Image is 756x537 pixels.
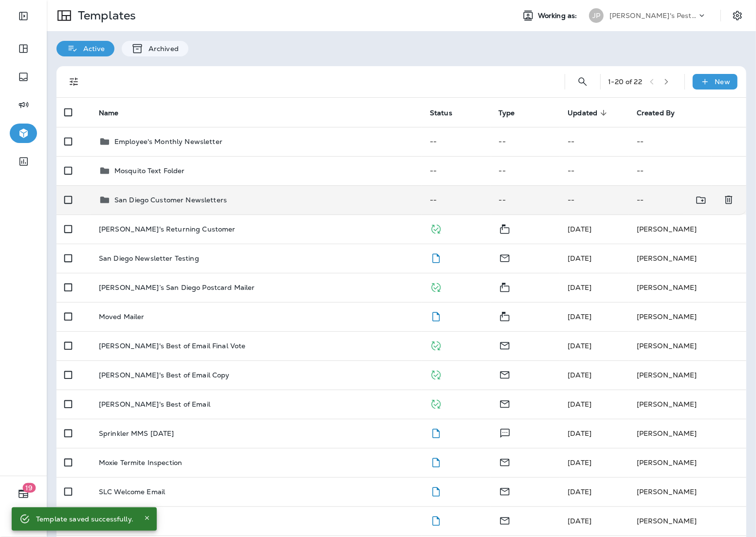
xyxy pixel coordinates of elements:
p: Moxie Termite Inspection [99,459,182,466]
td: [PERSON_NAME] [629,273,746,302]
span: Type [499,108,528,117]
td: -- [629,156,746,185]
p: San Diego Customer Newsletters [114,196,227,204]
td: -- [560,185,629,215]
span: Email [499,399,511,408]
p: Sprinkler MMS [DATE] [99,430,174,437]
button: Move to folder [691,190,711,210]
button: Delete [719,190,738,210]
p: Templates [74,8,136,23]
td: -- [491,156,560,185]
td: -- [491,185,560,215]
span: Email [499,516,511,524]
span: Shannon Davis [568,341,591,350]
span: Shannon Davis [568,400,591,409]
div: Template saved successfully. [36,510,133,528]
td: -- [422,185,491,215]
span: Created By [637,109,675,117]
span: Published [430,224,442,233]
span: Email [499,340,511,349]
p: Moved Mailer [99,313,145,321]
span: Updated [568,108,610,117]
td: [PERSON_NAME] [629,506,746,536]
div: JP [589,8,604,23]
span: Draft [430,516,442,524]
td: [PERSON_NAME] [629,360,746,390]
span: Email [499,370,511,378]
span: Jason Munk [568,283,591,292]
button: Settings [729,7,746,24]
span: Mailer [499,282,511,291]
span: Name [99,109,119,117]
span: Shannon Davis [568,429,591,438]
p: Employee's Monthly Newsletter [114,138,222,145]
span: Shannon Davis [568,458,591,467]
span: Jason Munk [568,312,591,321]
span: Published [430,282,442,291]
span: Type [499,109,515,117]
div: 1 - 20 of 22 [608,78,642,86]
p: [PERSON_NAME]'s Returning Customer [99,225,236,233]
span: Draft [430,311,442,320]
p: SLC Welcome Email [99,488,165,496]
span: Updated [568,109,597,117]
span: Draft [430,253,442,262]
span: 19 [23,483,36,493]
p: [PERSON_NAME]’s San Diego Postcard Mailer [99,284,255,291]
p: San Diego Newsletter Testing [99,254,199,262]
p: Mosquito Text Folder [114,167,185,175]
td: [PERSON_NAME] [629,477,746,506]
span: Shannon Davis [568,371,591,379]
span: Status [430,108,465,117]
span: Published [430,340,442,349]
span: Draft [430,457,442,466]
p: [PERSON_NAME]'s Best of Email [99,400,210,408]
button: Filters [64,72,84,91]
td: [PERSON_NAME] [629,302,746,331]
td: -- [629,185,712,215]
span: Created By [637,108,687,117]
span: Name [99,108,131,117]
p: Archived [144,45,179,53]
td: -- [629,127,746,156]
td: -- [422,127,491,156]
button: Search Templates [573,72,592,91]
p: [PERSON_NAME]'s Best of Email Copy [99,371,230,379]
span: Published [430,370,442,378]
button: 19 [10,484,37,503]
td: -- [560,127,629,156]
span: Status [430,109,452,117]
td: -- [491,127,560,156]
p: New [715,78,730,86]
span: Email [499,486,511,495]
span: Shannon Davis [568,254,591,263]
p: [PERSON_NAME]'s Pest Control - [GEOGRAPHIC_DATA] [609,12,697,19]
p: [PERSON_NAME]'s Best of Email Final Vote [99,342,246,350]
span: Jason Munk [568,225,591,233]
span: Draft [430,486,442,495]
span: Email [499,457,511,466]
td: -- [560,156,629,185]
span: Mailer [499,311,511,320]
span: Working as: [538,12,579,20]
span: Published [430,399,442,408]
button: Close [141,512,153,524]
td: [PERSON_NAME] [629,448,746,477]
span: Email [499,253,511,262]
td: [PERSON_NAME] [629,215,746,244]
td: [PERSON_NAME] [629,390,746,419]
td: [PERSON_NAME] [629,244,746,273]
span: Text [499,428,511,437]
td: [PERSON_NAME] [629,419,746,448]
button: Expand Sidebar [10,6,37,26]
td: [PERSON_NAME] [629,331,746,360]
td: -- [422,156,491,185]
span: Shannon Davis [568,487,591,496]
span: Mailer [499,224,511,233]
p: Active [78,45,105,53]
span: J-P Scoville [568,517,591,525]
span: Draft [430,428,442,437]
